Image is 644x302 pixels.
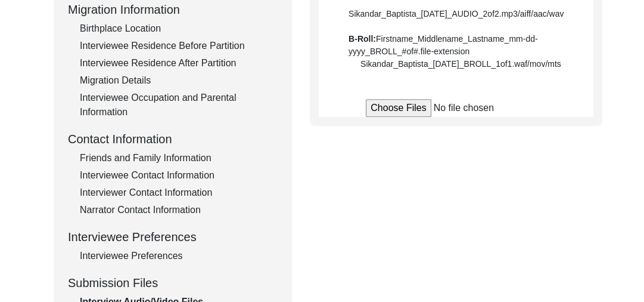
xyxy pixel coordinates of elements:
div: Contact Information [68,130,278,148]
div: Interviewer Contact Information [80,186,278,200]
div: Birthplace Location [80,21,278,36]
div: Friends and Family Information [80,151,278,165]
div: Interviewee Residence After Partition [80,56,278,70]
div: Interviewee Residence Before Partition [80,39,278,53]
div: Interviewee Preferences [80,249,278,263]
div: Narrator Contact Information [80,203,278,217]
b: B-Roll: [349,34,376,44]
div: Migration Information [68,1,278,19]
div: Submission Files [68,274,278,292]
div: Migration Details [80,73,278,88]
div: Interviewee Preferences [68,228,278,246]
div: Interviewee Contact Information [80,168,278,183]
div: Interviewee Occupation and Parental Information [80,91,278,119]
